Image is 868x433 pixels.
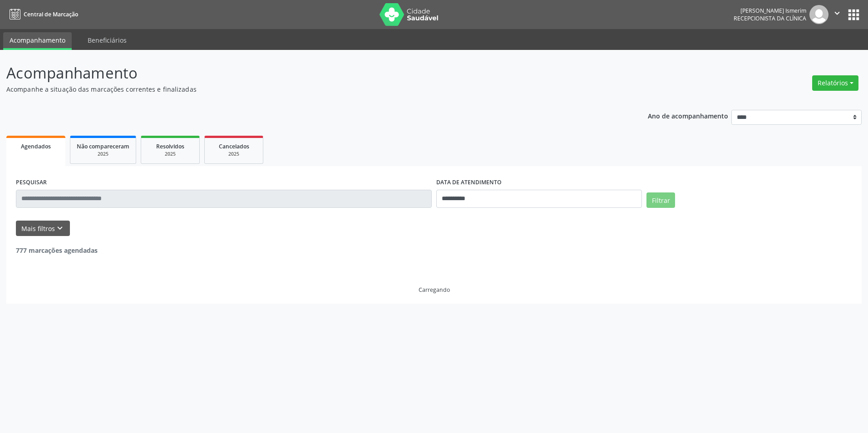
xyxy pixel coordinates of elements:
button: Filtrar [646,192,675,208]
strong: 777 marcações agendadas [16,246,98,255]
span: Central de Marcação [24,10,78,18]
i:  [832,8,842,18]
div: 2025 [77,151,129,157]
button: Relatórios [812,75,858,91]
p: Acompanhamento [6,62,605,84]
p: Ano de acompanhamento [648,110,728,121]
div: Carregando [419,286,450,294]
a: Acompanhamento [3,32,72,50]
label: DATA DE ATENDIMENTO [436,176,502,190]
label: PESQUISAR [16,176,47,190]
img: img [809,5,829,24]
div: 2025 [211,151,256,157]
p: Acompanhe a situação das marcações correntes e finalizadas [6,84,605,94]
span: Cancelados [219,143,249,150]
button:  [829,5,846,24]
span: Recepcionista da clínica [734,15,806,22]
button: Mais filtroskeyboard_arrow_down [16,221,70,236]
button: apps [846,7,862,23]
a: Beneficiários [81,32,133,48]
div: 2025 [148,151,193,157]
a: Central de Marcação [6,7,78,22]
span: Agendados [21,143,51,150]
span: Resolvidos [156,143,184,150]
span: Não compareceram [77,143,129,150]
i: keyboard_arrow_down [55,223,65,233]
div: [PERSON_NAME] Ismerim [734,7,806,15]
